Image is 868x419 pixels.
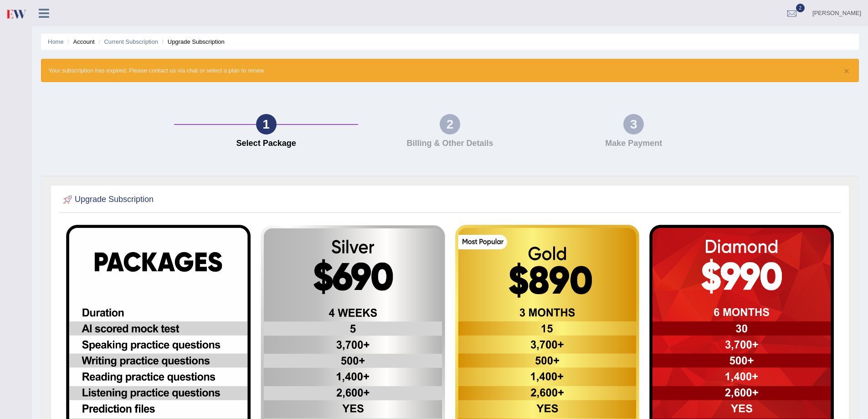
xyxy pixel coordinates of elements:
[256,114,277,134] div: 1
[104,38,158,45] a: Current Subscription
[41,59,859,82] div: Your subscription has expired. Please contact us via chat or select a plan to renew
[48,38,64,45] a: Home
[546,139,721,148] h4: Make Payment
[363,139,537,148] h4: Billing & Other Details
[160,37,225,46] li: Upgrade Subscription
[844,66,849,76] button: ×
[179,139,353,148] h4: Select Package
[61,193,154,207] h2: Upgrade Subscription
[796,4,805,12] span: 2
[65,37,94,46] li: Account
[623,114,644,134] div: 3
[440,114,460,134] div: 2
